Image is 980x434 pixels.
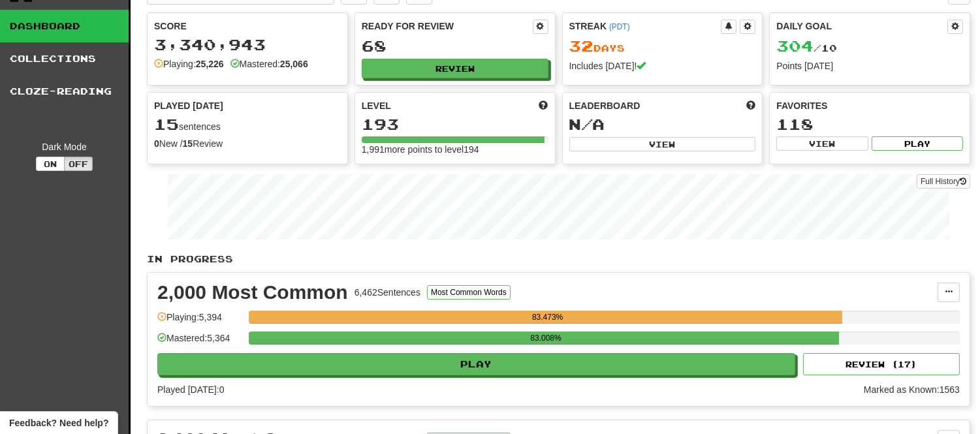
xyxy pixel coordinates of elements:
strong: 15 [183,138,193,149]
button: View [569,137,756,151]
div: Ready for Review [362,20,533,33]
div: Playing: 5,394 [157,311,242,332]
button: Review [362,59,548,78]
button: Most Common Words [427,285,511,300]
button: Play [157,353,795,375]
div: Dark Mode [10,140,119,153]
div: 2,000 Most Common [157,283,348,302]
div: Marked as Known: 1563 [864,383,960,396]
a: Full History [917,174,970,189]
span: This week in points, UTC [746,99,755,112]
a: (PDT) [609,22,630,31]
strong: 25,226 [196,59,224,69]
div: Daily Goal [776,20,947,34]
button: On [36,157,65,171]
span: Played [DATE] [154,99,223,112]
span: 32 [569,37,594,55]
strong: 0 [154,138,159,149]
span: N/A [569,115,605,133]
div: 193 [362,116,548,132]
button: Review (17) [803,353,960,375]
div: New / Review [154,137,341,150]
div: sentences [154,116,341,133]
div: Includes [DATE]! [569,59,756,72]
div: 3,340,943 [154,37,341,53]
div: Points [DATE] [776,59,963,72]
strong: 25,066 [280,59,308,69]
div: Day s [569,38,756,55]
div: 68 [362,38,548,54]
div: 1,991 more points to level 194 [362,143,548,156]
div: Mastered: [230,57,308,70]
p: In Progress [147,253,970,266]
div: Playing: [154,57,224,70]
div: 6,462 Sentences [355,286,420,299]
div: 83.473% [253,311,842,324]
span: Leaderboard [569,99,640,112]
div: Mastered: 5,364 [157,332,242,353]
span: Open feedback widget [9,416,108,429]
span: Played [DATE]: 0 [157,384,224,395]
span: Score more points to level up [539,99,548,112]
button: Play [872,136,963,151]
div: Score [154,20,341,33]
span: 304 [776,37,814,55]
span: Level [362,99,391,112]
div: 118 [776,116,963,132]
button: Off [64,157,93,171]
div: Favorites [776,99,963,112]
div: 83.008% [253,332,839,345]
span: / 10 [776,42,837,54]
div: Streak [569,20,721,33]
span: 15 [154,115,179,133]
button: View [776,136,868,151]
